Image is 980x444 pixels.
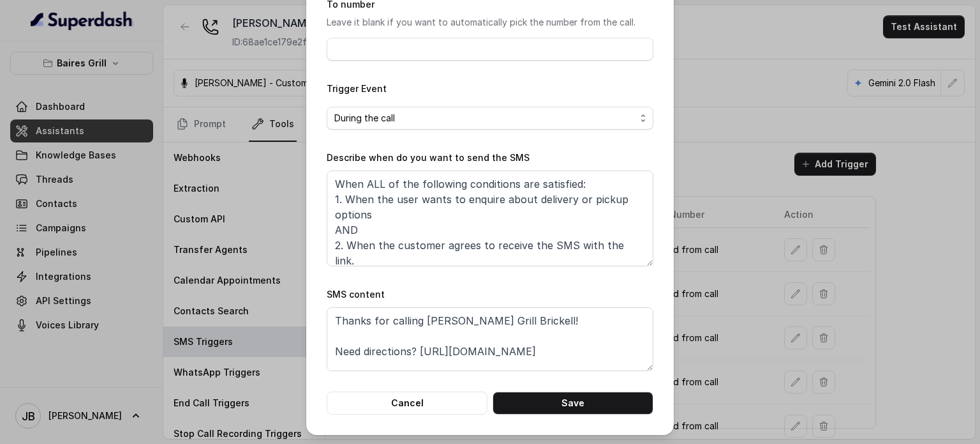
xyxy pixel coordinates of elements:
button: Save [493,392,653,415]
span: During the call [334,111,635,126]
button: During the call [327,107,653,130]
textarea: Thanks for calling [PERSON_NAME] Grill Brickell! Need directions? [URL][DOMAIN_NAME] Call managed... [327,307,653,371]
label: SMS content [327,289,385,300]
button: Cancel [327,392,487,415]
label: Trigger Event [327,83,387,94]
p: Leave it blank if you want to automatically pick the number from the call. [327,15,653,30]
textarea: When ALL of the following conditions are satisfied: 1. When the user wants to enquire about deliv... [327,171,653,266]
label: Describe when do you want to send the SMS [327,152,530,163]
